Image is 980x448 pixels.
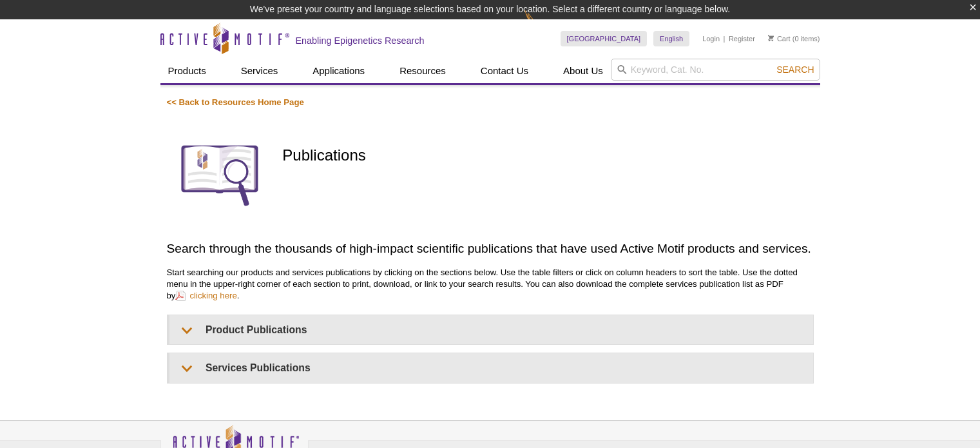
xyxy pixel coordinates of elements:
[561,31,648,46] a: [GEOGRAPHIC_DATA]
[392,59,454,83] a: Resources
[167,267,814,302] p: Start searching our products and services publications by clicking on the sections below. Use the...
[768,35,774,41] img: Your Cart
[724,31,725,46] li: |
[296,35,425,46] h2: Enabling Epigenetics Research
[653,31,689,46] a: English
[555,59,611,83] a: About Us
[768,31,820,46] li: (0 items)
[175,289,236,302] a: clicking here
[233,59,286,83] a: Services
[773,64,818,75] button: Search
[702,34,720,43] a: Login
[729,34,755,43] a: Register
[169,353,813,382] summary: Services Publications
[167,240,814,257] h2: Search through the thousands of high-impact scientific publications that have used Active Motif p...
[169,315,813,344] summary: Product Publications
[776,64,814,75] span: Search
[524,10,559,40] img: Change Here
[167,121,273,228] img: Publications
[611,59,820,81] input: Keyword, Cat. No.
[282,147,813,166] h1: Publications
[160,59,214,83] a: Products
[768,34,791,43] a: Cart
[167,97,304,107] a: << Back to Resources Home Page
[473,59,536,83] a: Contact Us
[305,59,372,83] a: Applications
